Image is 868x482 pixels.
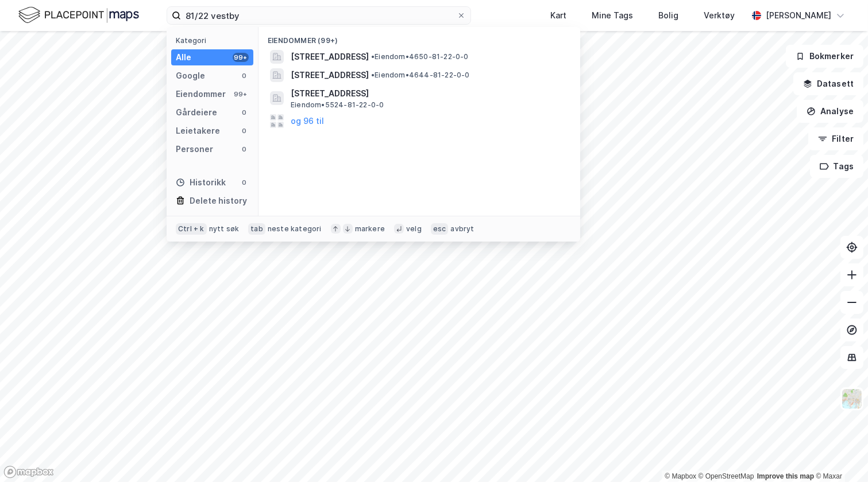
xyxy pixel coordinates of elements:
div: 0 [240,178,249,187]
button: Analyse [797,100,863,123]
a: Improve this map [757,472,814,480]
img: Z [841,388,863,410]
span: Eiendom • 5524-81-22-0-0 [291,100,384,110]
a: OpenStreetMap [699,472,754,480]
div: Kategori [176,36,253,45]
div: velg [406,224,422,234]
span: [STREET_ADDRESS] [291,68,369,82]
div: Personer [176,142,213,156]
button: Filter [808,127,863,150]
div: avbryt [450,224,474,234]
button: Bokmerker [786,45,863,68]
div: 99+ [233,53,249,62]
button: Tags [810,155,863,178]
div: 99+ [233,90,249,99]
div: nytt søk [209,224,240,234]
div: Bolig [658,9,678,22]
div: Google [176,69,205,83]
button: Datasett [793,72,863,95]
span: • [371,52,375,61]
div: esc [431,223,449,235]
div: Mine Tags [592,9,633,22]
button: og 96 til [291,114,324,128]
a: Mapbox [665,472,696,480]
span: Eiendom • 4644-81-22-0-0 [371,71,470,80]
div: Eiendommer [176,87,226,101]
div: 0 [240,108,249,117]
input: Søk på adresse, matrikkel, gårdeiere, leietakere eller personer [181,7,457,24]
div: Delete history [190,194,247,208]
div: [PERSON_NAME] [766,9,831,22]
span: • [371,71,375,79]
div: Alle [176,50,191,64]
div: tab [248,223,265,235]
div: Leietakere [176,124,220,138]
div: Verktøy [704,9,735,22]
a: Mapbox homepage [3,465,54,479]
div: Historikk [176,176,226,189]
div: Eiendommer (99+) [259,27,580,48]
div: Ctrl + k [176,223,207,235]
span: [STREET_ADDRESS] [291,87,566,100]
span: Eiendom • 4650-81-22-0-0 [371,52,469,61]
div: Kontrollprogram for chat [811,427,868,482]
div: 0 [240,145,249,154]
img: logo.f888ab2527a4732fd821a326f86c7f29.svg [18,5,139,25]
div: neste kategori [268,224,322,234]
div: markere [355,224,385,234]
span: [STREET_ADDRESS] [291,50,369,64]
iframe: Chat Widget [811,427,868,482]
div: 0 [240,71,249,80]
div: Gårdeiere [176,106,217,119]
div: Kart [550,9,566,22]
div: 0 [240,126,249,135]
